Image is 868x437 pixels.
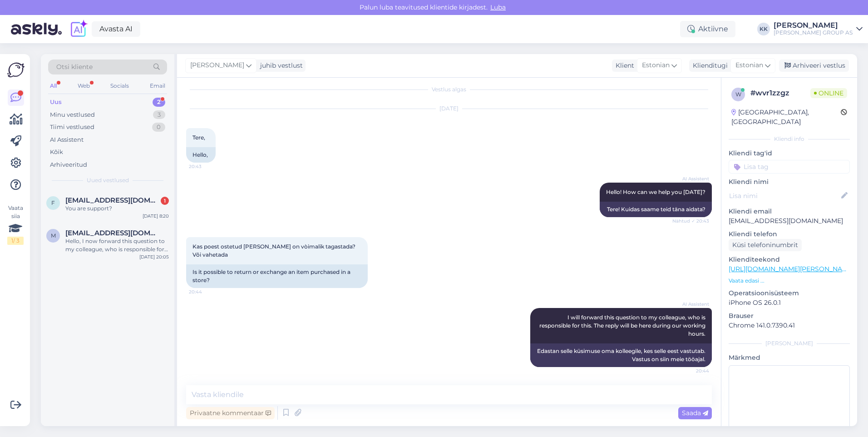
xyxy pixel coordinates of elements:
span: Maire.alliksaar@mail.ee [65,229,160,237]
span: 20:44 [675,367,709,374]
p: Chrome 141.0.7390.41 [729,321,850,330]
div: AI Assistent [50,135,84,144]
span: w [735,91,741,98]
span: Fjelops@hotmail.com [65,196,160,204]
input: Lisa nimi [729,191,839,201]
div: # wvr1zzgz [750,88,810,99]
p: Klienditeekond [729,255,850,264]
p: Kliendi tag'id [729,149,850,158]
span: Online [810,88,847,98]
div: [PERSON_NAME] GROUP AS [774,29,853,36]
div: Arhiveeritud [50,160,87,169]
p: Kliendi telefon [729,229,850,239]
div: 2 [153,98,165,107]
input: Lisa tag [729,160,850,174]
div: All [48,80,59,92]
div: 3 [153,110,165,119]
span: Kas poest ostetud [PERSON_NAME] on vòimalik tagastada? Või vahetada [192,243,357,258]
div: Vestlus algas [186,85,712,94]
div: Tiimi vestlused [50,123,94,132]
span: Nähtud ✓ 20:43 [672,218,709,224]
div: Küsi telefoninumbrit [729,239,802,251]
div: Edastan selle küsimuse oma kolleegile, kes selle eest vastutab. Vastus on siin meie tööajal. [530,343,712,367]
div: Web [76,80,92,92]
div: 1 [161,197,169,205]
span: [PERSON_NAME] [190,60,244,70]
div: Aktiivne [680,21,735,37]
span: I will forward this question to my colleague, who is responsible for this. The reply will be here... [539,314,707,337]
span: Hello! How can we help you [DATE]? [606,189,705,195]
a: [PERSON_NAME][PERSON_NAME] GROUP AS [774,22,863,36]
span: Otsi kliente [56,62,93,72]
div: Vaata siia [7,204,24,245]
img: Askly Logo [7,61,25,79]
div: Minu vestlused [50,110,95,119]
span: Estonian [735,60,763,70]
p: Kliendi email [729,207,850,216]
p: [EMAIL_ADDRESS][DOMAIN_NAME] [729,216,850,226]
a: Avasta AI [92,21,140,37]
div: Kliendi info [729,135,850,143]
span: M [51,232,56,239]
div: [GEOGRAPHIC_DATA], [GEOGRAPHIC_DATA] [731,108,841,127]
p: Märkmed [729,353,850,363]
div: 0 [152,123,165,132]
div: Privaatne kommentaar [186,407,275,419]
span: F [51,199,55,206]
div: Tere! Kuidas saame teid täna aidata? [600,202,712,217]
div: Klient [612,61,634,70]
div: juhib vestlust [256,61,303,70]
div: [DATE] 20:05 [139,253,169,260]
span: Uued vestlused [87,176,129,184]
p: Vaata edasi ... [729,277,850,285]
div: Uus [50,98,62,107]
div: Hello, [186,147,216,163]
div: Email [148,80,167,92]
span: 20:43 [189,163,223,170]
p: iPhone OS 26.0.1 [729,298,850,308]
div: Hello, I now forward this question to my colleague, who is responsible for this. The reply will b... [65,237,169,253]
img: explore-ai [69,20,88,39]
span: Saada [682,409,708,417]
div: KK [757,23,770,35]
span: Luba [488,3,508,11]
div: Arhiveeri vestlus [779,60,849,72]
p: Kliendi nimi [729,177,850,187]
div: Is it possible to return or exchange an item purchased in a store? [186,264,368,288]
div: 1 / 3 [7,237,24,245]
p: Brauser [729,311,850,321]
span: 20:44 [189,288,223,295]
a: [URL][DOMAIN_NAME][PERSON_NAME] [729,265,854,273]
p: Operatsioonisüsteem [729,288,850,298]
div: Klienditugi [689,61,728,70]
div: [DATE] [186,104,712,113]
span: AI Assistent [675,301,709,308]
div: Socials [108,80,131,92]
span: AI Assistent [675,175,709,182]
div: [DATE] 8:20 [143,213,169,219]
span: Estonian [642,60,670,70]
span: Tere, [192,134,205,141]
div: [PERSON_NAME] [774,22,853,29]
div: [PERSON_NAME] [729,339,850,348]
div: Kõik [50,148,63,157]
div: You are support? [65,204,169,213]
